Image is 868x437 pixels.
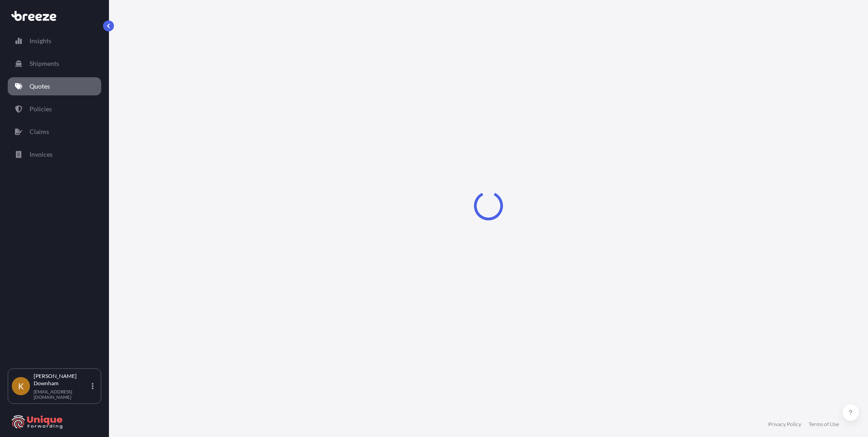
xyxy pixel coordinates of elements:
[30,104,52,114] p: Policies
[30,82,50,91] p: Quotes
[768,421,801,428] a: Privacy Policy
[8,32,101,50] a: Insights
[8,77,101,95] a: Quotes
[34,389,90,400] p: [EMAIL_ADDRESS][DOMAIN_NAME]
[30,36,51,45] p: Insights
[30,150,53,159] p: Invoices
[8,55,101,73] a: Shipments
[18,382,24,391] span: K
[34,372,90,387] p: [PERSON_NAME] Downham
[8,100,101,118] a: Policies
[30,127,49,136] p: Claims
[8,123,101,141] a: Claims
[30,59,59,68] p: Shipments
[8,145,101,164] a: Invoices
[809,421,839,428] a: Terms of Use
[11,415,64,429] img: organization-logo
